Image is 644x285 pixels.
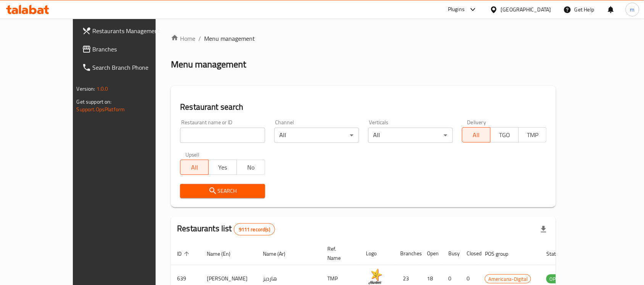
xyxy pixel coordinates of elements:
label: Upsell [185,152,200,157]
span: TMP [522,130,544,141]
span: 1.0.0 [97,84,108,94]
span: Get support on: [77,97,112,107]
span: m [630,5,635,14]
th: Open [421,242,442,265]
a: Home [171,34,195,43]
a: Branches [76,40,180,58]
span: TGO [494,130,516,141]
button: Yes [208,160,237,175]
button: All [462,127,491,142]
th: Busy [442,242,460,265]
li: / [198,34,201,43]
input: Search for restaurant name or ID.. [180,128,265,143]
label: Delivery [467,120,486,125]
div: Plugins [448,5,465,14]
h2: Restaurants list [177,223,275,235]
span: Status [546,249,571,258]
th: Branches [394,242,421,265]
span: Search [186,186,259,196]
h2: Restaurant search [180,101,547,113]
h2: Menu management [171,58,246,70]
a: Search Branch Phone [76,58,180,77]
span: Americana-Digital [485,275,531,283]
div: Total records count [234,223,275,235]
div: All [274,128,359,143]
button: TGO [490,127,519,142]
button: Search [180,184,265,198]
button: All [180,160,209,175]
div: [GEOGRAPHIC_DATA] [501,5,551,14]
span: Name (En) [207,249,240,258]
span: Restaurants Management [93,26,174,35]
span: No [240,162,262,173]
span: Ref. Name [327,244,351,263]
span: Menu management [204,34,255,43]
div: All [368,128,453,143]
th: Closed [460,242,479,265]
span: Version: [77,84,95,94]
a: Support.OpsPlatform [77,104,125,114]
button: TMP [518,127,547,142]
th: Logo [360,242,394,265]
span: OPEN [546,275,565,283]
span: Yes [212,162,234,173]
div: Export file [535,220,553,239]
span: 9111 record(s) [234,226,275,233]
span: POS group [485,249,518,258]
div: OPEN [546,274,565,283]
nav: breadcrumb [171,34,556,43]
span: All [465,130,488,141]
span: ID [177,249,192,258]
a: Restaurants Management [76,22,180,40]
span: All [184,162,206,173]
span: Branches [93,45,174,54]
span: Search Branch Phone [93,63,174,72]
span: Name (Ar) [263,249,295,258]
button: No [237,160,265,175]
